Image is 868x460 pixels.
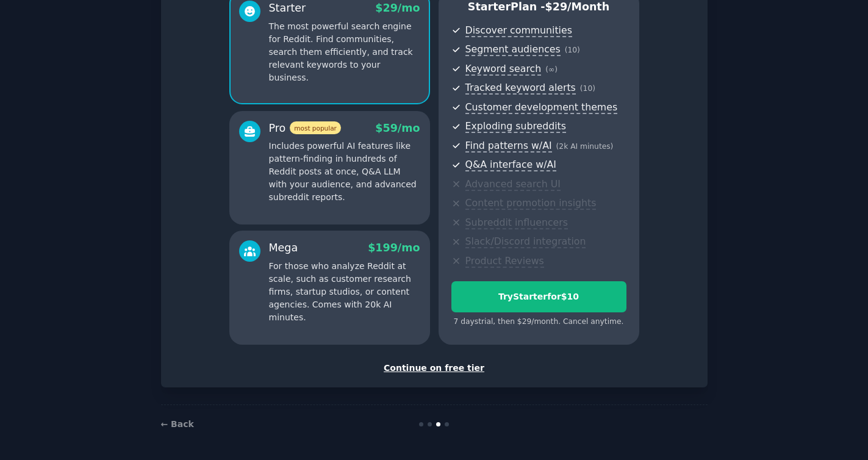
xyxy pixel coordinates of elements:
[465,24,572,37] span: Discover communities
[375,2,420,14] span: $ 29 /mo
[580,84,595,93] span: ( 10 )
[545,65,558,74] span: ( ∞ )
[465,178,561,191] span: Advanced search UI
[368,242,420,254] span: $ 199 /mo
[465,120,566,133] span: Exploding subreddits
[465,159,556,171] span: Q&A interface w/AI
[465,235,586,248] span: Slack/Discord integration
[465,63,542,76] span: Keyword search
[269,121,341,136] div: Pro
[465,101,618,114] span: Customer development themes
[545,1,610,13] span: $ 29 /month
[269,1,306,16] div: Starter
[161,419,194,429] a: ← Back
[174,362,695,375] div: Continue on free tier
[465,255,544,268] span: Product Reviews
[556,142,614,151] span: ( 2k AI minutes )
[465,82,576,95] span: Tracked keyword alerts
[375,122,420,134] span: $ 59 /mo
[465,43,561,56] span: Segment audiences
[451,281,626,312] button: TryStarterfor$10
[565,46,580,54] span: ( 10 )
[290,121,341,134] span: most popular
[269,20,420,84] p: The most powerful search engine for Reddit. Find communities, search them efficiently, and track ...
[452,290,626,303] div: Try Starter for $10
[269,240,298,256] div: Mega
[465,197,597,210] span: Content promotion insights
[269,260,420,324] p: For those who analyze Reddit at scale, such as customer research firms, startup studios, or conte...
[465,217,568,229] span: Subreddit influencers
[269,140,420,204] p: Includes powerful AI features like pattern-finding in hundreds of Reddit posts at once, Q&A LLM w...
[451,317,626,328] div: 7 days trial, then $ 29 /month . Cancel anytime.
[465,140,552,153] span: Find patterns w/AI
